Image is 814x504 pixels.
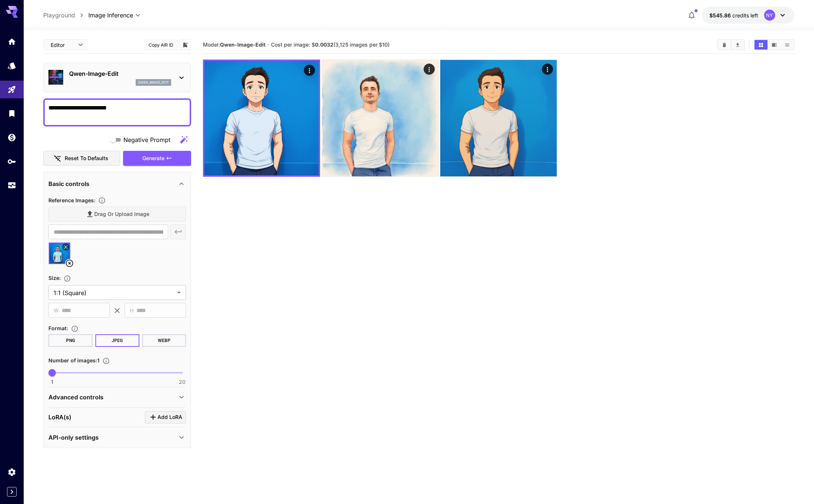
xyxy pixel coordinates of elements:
[123,135,170,144] span: Negative Prompt
[145,411,186,423] button: Click to add LoRA
[322,60,438,176] img: 2Q==
[7,61,16,70] div: Models
[7,487,17,497] button: Expand sidebar
[7,37,16,46] div: Home
[48,393,104,402] p: Advanced controls
[43,11,88,20] nav: breadcrumb
[48,325,68,331] span: Format :
[764,10,775,21] div: NY
[781,40,794,50] button: Show images in list view
[48,429,186,446] div: API-only settings
[130,306,133,315] span: H
[145,40,178,50] button: Copy AIR ID
[204,61,319,175] img: Z
[43,151,120,166] button: Reset to defaults
[7,157,16,166] div: API Keys
[7,85,16,94] div: Playground
[88,11,133,20] span: Image Inference
[7,133,16,142] div: Wallet
[702,7,794,24] button: $545.85789NY
[440,60,557,176] img: 9k=
[7,181,16,190] div: Usage
[424,64,435,75] div: Actions
[220,41,265,48] b: Qwen-Image-Edit
[48,357,99,363] span: Number of images : 1
[61,275,74,282] button: Adjust the dimensions of the generated image by specifying its width and height in pixels, or sel...
[48,433,99,442] p: API-only settings
[54,288,174,297] span: 1:1 (Square)
[48,388,186,406] div: Advanced controls
[123,151,191,166] button: Generate
[7,109,16,118] div: Library
[48,275,61,281] span: Size :
[95,197,109,204] button: Upload a reference image to guide the result. This is needed for Image-to-Image or Inpainting. Su...
[95,334,139,347] button: JPEG
[709,11,758,19] div: $545.85789
[99,357,113,365] button: Specify how many images to generate in a single request. Each image generation will be charged se...
[157,413,182,422] span: Add LoRA
[138,80,169,85] p: qwen_image_edit
[48,413,71,422] p: LoRA(s)
[717,39,745,50] div: Clear ImagesDownload All
[48,334,92,347] button: PNG
[731,40,744,50] button: Download All
[51,378,53,386] span: 1
[203,41,265,48] span: Model:
[732,12,758,18] span: credits left
[304,65,315,76] div: Actions
[48,175,186,193] div: Basic controls
[51,41,74,49] span: Editor
[718,40,731,50] button: Clear Images
[179,378,186,386] span: 20
[768,40,781,50] button: Show images in video view
[43,11,75,20] a: Playground
[754,40,767,50] button: Show images in grid view
[69,69,171,78] p: Qwen-Image-Edit
[48,66,186,89] div: Qwen-Image-Editqwen_image_edit
[48,179,89,188] p: Basic controls
[54,306,59,315] span: W
[271,41,390,48] span: Cost per image: $ (3,125 images per $10)
[267,40,269,49] p: ·
[7,467,16,477] div: Settings
[142,334,186,347] button: WEBP
[709,12,732,18] span: $545.86
[754,39,794,50] div: Show images in grid viewShow images in video viewShow images in list view
[68,325,81,332] button: Choose the file format for the output image.
[48,197,95,203] span: Reference Images :
[182,40,189,49] button: Add to library
[142,154,165,163] span: Generate
[542,64,553,75] div: Actions
[315,41,333,48] b: 0.0032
